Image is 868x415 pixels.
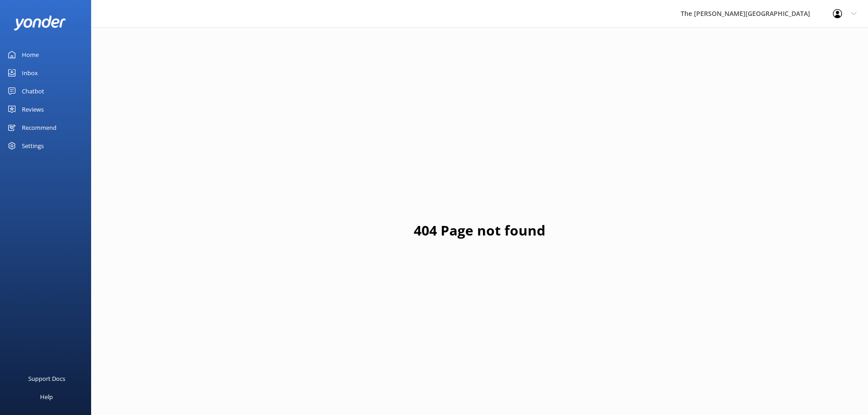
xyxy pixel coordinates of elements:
div: Recommend [22,118,56,137]
div: Support Docs [28,369,65,388]
div: Chatbot [22,82,44,100]
div: Inbox [22,64,38,82]
h1: 404 Page not found [414,220,545,241]
div: Settings [22,137,44,155]
div: Home [22,46,39,64]
div: Reviews [22,100,44,118]
div: Help [40,388,53,406]
img: yonder-white-logo.png [14,15,66,31]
